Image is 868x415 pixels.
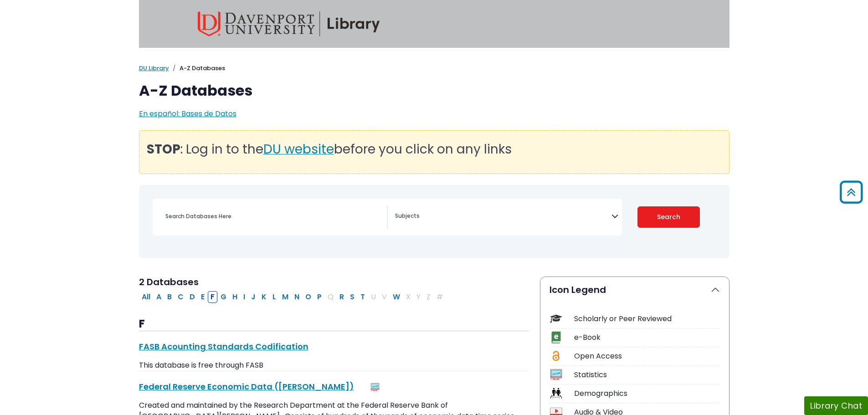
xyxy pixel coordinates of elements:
[139,82,729,99] h1: A-Z Databases
[139,291,447,302] div: Alpha-list to filter by first letter of database name
[198,291,207,303] button: Filter Results E
[270,291,279,303] button: Filter Results L
[230,291,240,303] button: Filter Results H
[550,313,562,325] img: Icon Scholarly or Peer Reviewed
[139,381,354,392] a: Federal Reserve Economic Data ([PERSON_NAME])
[263,140,334,158] span: DU website
[390,291,403,303] button: Filter Results W
[164,291,175,303] button: Filter Results B
[139,318,529,331] h3: F
[241,291,248,303] button: Filter Results I
[358,291,368,303] button: Filter Results T
[337,291,347,303] button: Filter Results R
[175,291,186,303] button: Filter Results C
[292,291,302,303] button: Filter Results N
[837,184,866,200] a: Back to Top
[574,332,720,343] div: e-Book
[540,277,729,302] button: Icon Legend
[550,387,562,400] img: Icon Demographics
[574,351,720,362] div: Open Access
[263,147,334,156] a: DU website
[303,291,314,303] button: Filter Results O
[169,64,225,73] li: A-Z Databases
[279,291,291,303] button: Filter Results M
[139,185,729,258] nav: Search filters
[139,291,153,303] button: All
[139,108,236,119] a: En español: Bases de Datos
[395,213,611,220] textarea: Search
[804,396,868,415] button: Library Chat
[259,291,269,303] button: Filter Results K
[574,369,720,380] div: Statistics
[550,369,562,381] img: Icon Statistics
[574,313,720,324] div: Scholarly or Peer Reviewed
[139,64,169,72] a: DU Library
[334,140,512,158] span: before you click on any links
[248,291,258,303] button: Filter Results J
[370,383,380,392] img: Statistics
[550,331,562,343] img: Icon e-Book
[139,341,308,352] a: FASB Acounting Standards Codification
[139,64,729,73] nav: breadcrumb
[347,291,357,303] button: Filter Results S
[139,276,199,288] span: 2 Databases
[160,210,387,223] input: Search database by title or keyword
[187,291,198,303] button: Filter Results D
[218,291,229,303] button: Filter Results G
[574,388,720,399] div: Demographics
[154,291,164,303] button: Filter Results A
[198,11,380,36] img: Davenport University Library
[147,140,263,158] span: : Log in to the
[550,350,562,362] img: Icon Open Access
[314,291,324,303] button: Filter Results P
[139,360,529,371] div: This database is free through FASB
[637,206,700,228] button: Submit for Search Results
[208,291,217,303] button: Filter Results F
[147,140,180,158] strong: STOP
